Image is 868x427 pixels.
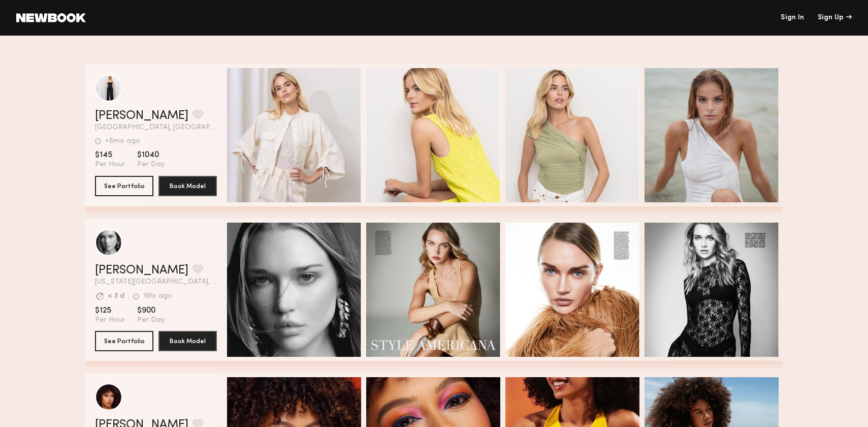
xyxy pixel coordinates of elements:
[137,160,165,169] span: Per Day
[158,331,217,351] button: Book Model
[95,306,125,316] span: $125
[95,316,125,325] span: Per Hour
[108,293,124,300] div: < 3 d
[95,176,153,196] button: See Portfolio
[818,14,852,21] div: Sign Up
[137,150,165,160] span: $1040
[95,110,188,122] a: [PERSON_NAME]
[95,124,217,131] span: [GEOGRAPHIC_DATA], [GEOGRAPHIC_DATA]
[95,150,125,160] span: $145
[95,160,125,169] span: Per Hour
[158,176,217,196] button: Book Model
[143,293,172,300] div: 16hr ago
[95,331,153,351] button: See Portfolio
[137,316,165,325] span: Per Day
[95,264,188,277] a: [PERSON_NAME]
[95,279,217,286] span: [US_STATE][GEOGRAPHIC_DATA], [GEOGRAPHIC_DATA]
[105,138,140,145] div: +6mo ago
[781,14,804,21] a: Sign In
[137,306,165,316] span: $900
